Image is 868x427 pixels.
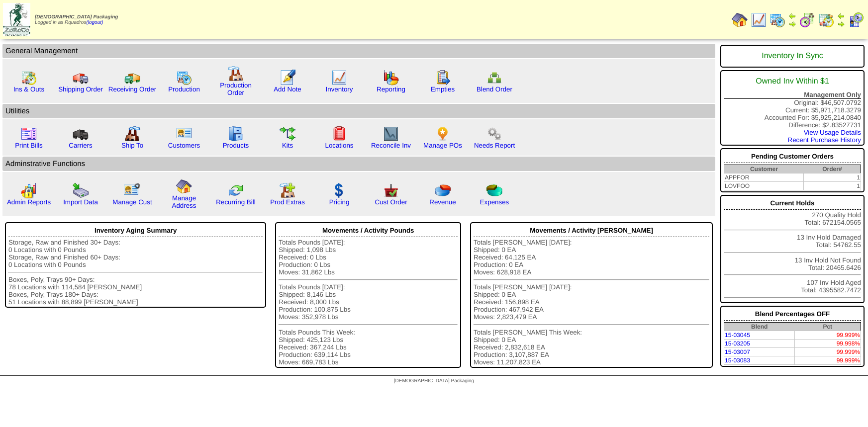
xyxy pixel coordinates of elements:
[724,182,804,190] td: LOVFOO
[228,126,244,142] img: cabinet.gif
[794,348,861,356] td: 99.999%
[7,198,51,206] a: Admin Reports
[770,12,785,28] img: calendarprod.gif
[69,142,92,149] a: Carriers
[431,85,455,93] a: Empties
[804,165,861,173] th: Order#
[228,66,244,82] img: factory.gif
[371,142,411,149] a: Reconcile Inv
[331,182,347,198] img: dollar.gif
[794,340,861,348] td: 99.998%
[73,70,89,85] img: truck.gif
[818,12,834,28] img: calendarinout.gif
[725,357,750,364] a: 15-03083
[280,126,295,142] img: workflow.gif
[383,126,399,142] img: line_graph2.gif
[331,70,347,85] img: line_graph.gif
[725,332,750,339] a: 15-03045
[21,126,37,142] img: invoice2.gif
[375,198,407,206] a: Cust Order
[21,182,37,198] img: graph2.png
[794,331,861,340] td: 99.999%
[279,224,458,237] div: Movements / Activity Pounds
[394,378,474,384] span: [DEMOGRAPHIC_DATA] Packaging
[35,14,118,20] span: [DEMOGRAPHIC_DATA] Packaging
[2,157,715,171] td: Adminstrative Functions
[751,12,767,28] img: line_graph.gif
[486,182,502,198] img: pie_chart2.png
[725,340,750,347] a: 15-03205
[73,182,89,198] img: import.gif
[8,224,263,237] div: Inventory Aging Summary
[73,126,89,142] img: truck3.gif
[123,182,142,198] img: managecust.png
[724,91,861,99] div: Management Only
[2,44,715,58] td: General Management
[228,182,244,198] img: reconcile.gif
[274,85,301,93] a: Add Note
[280,70,295,85] img: orders.gif
[2,104,715,118] td: Utilities
[435,182,451,198] img: pie_chart.png
[804,173,861,182] td: 1
[477,85,512,93] a: Blend Order
[124,70,140,85] img: truck2.gif
[788,12,796,20] img: arrowleft.gif
[474,239,709,366] div: Totals [PERSON_NAME] [DATE]: Shipped: 0 EA Received: 64,125 EA Production: 0 EA Moves: 628,918 EA...
[788,136,861,144] a: Recent Purchase History
[3,3,30,36] img: zoroco-logo-small.webp
[423,142,462,149] a: Manage POs
[837,12,845,20] img: arrowleft.gif
[35,14,118,25] span: Logged in as Rquadros
[788,20,796,28] img: arrowright.gif
[280,182,295,198] img: prodextras.gif
[8,239,263,306] div: Storage, Raw and Finished 30+ Days: 0 Locations with 0 Pounds Storage, Raw and Finished 60+ Days:...
[331,126,347,142] img: locations.gif
[724,165,804,173] th: Customer
[724,173,804,182] td: APPFOR
[724,47,861,66] div: Inventory In Sync
[799,12,815,28] img: calendarblend.gif
[168,142,200,149] a: Customers
[486,70,502,85] img: network.png
[474,224,709,237] div: Movements / Activity [PERSON_NAME]
[176,178,192,194] img: home.gif
[112,198,152,206] a: Manage Cust
[435,126,451,142] img: po.png
[725,348,750,355] a: 15-03007
[480,198,509,206] a: Expenses
[724,308,861,321] div: Blend Percentages OFF
[223,142,249,149] a: Products
[58,85,103,93] a: Shipping Order
[326,85,353,93] a: Inventory
[794,323,861,331] th: Pct
[383,182,399,198] img: cust_order.png
[121,142,143,149] a: Ship To
[13,85,44,93] a: Ins & Outs
[837,20,845,28] img: arrowright.gif
[279,239,458,366] div: Totals Pounds [DATE]: Shipped: 1,098 Lbs Received: 0 Lbs Production: 0 Lbs Moves: 31,862 Lbs Tota...
[724,150,861,163] div: Pending Customer Orders
[176,70,192,85] img: calendarprod.gif
[720,70,865,146] div: Original: $46,507.0792 Current: $5,971,718.3279 Accounted For: $5,925,214.0840 Difference: $2.835...
[848,12,864,28] img: calendarcustomer.gif
[724,72,861,91] div: Owned Inv Within $1
[21,70,37,85] img: calendarinout.gif
[724,323,795,331] th: Blend
[435,70,451,85] img: workorder.gif
[325,142,353,149] a: Locations
[172,194,196,209] a: Manage Address
[270,198,305,206] a: Prod Extras
[383,70,399,85] img: graph.gif
[732,12,748,28] img: home.gif
[329,198,350,206] a: Pricing
[124,126,140,142] img: factory2.gif
[168,85,200,93] a: Production
[794,356,861,365] td: 99.999%
[282,142,293,149] a: Kits
[486,126,502,142] img: workflow.png
[377,85,405,93] a: Reporting
[15,142,43,149] a: Print Bills
[220,82,252,96] a: Production Order
[108,85,156,93] a: Receiving Order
